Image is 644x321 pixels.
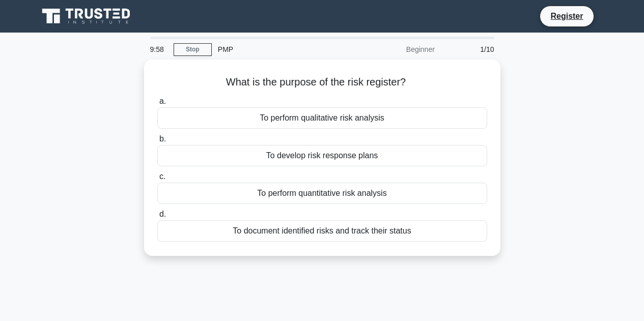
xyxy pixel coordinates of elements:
[156,76,488,89] h5: What is the purpose of the risk register?
[157,183,487,204] div: To perform quantitative risk analysis
[157,220,487,242] div: To document identified risks and track their status
[544,10,589,22] a: Register
[159,172,165,181] span: c.
[159,134,166,143] span: b.
[144,39,174,60] div: 9:58
[212,39,352,60] div: PMP
[159,210,166,218] span: d.
[157,107,487,129] div: To perform qualitative risk analysis
[352,39,441,60] div: Beginner
[174,43,212,56] a: Stop
[157,145,487,166] div: To develop risk response plans
[441,39,500,60] div: 1/10
[159,97,166,105] span: a.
